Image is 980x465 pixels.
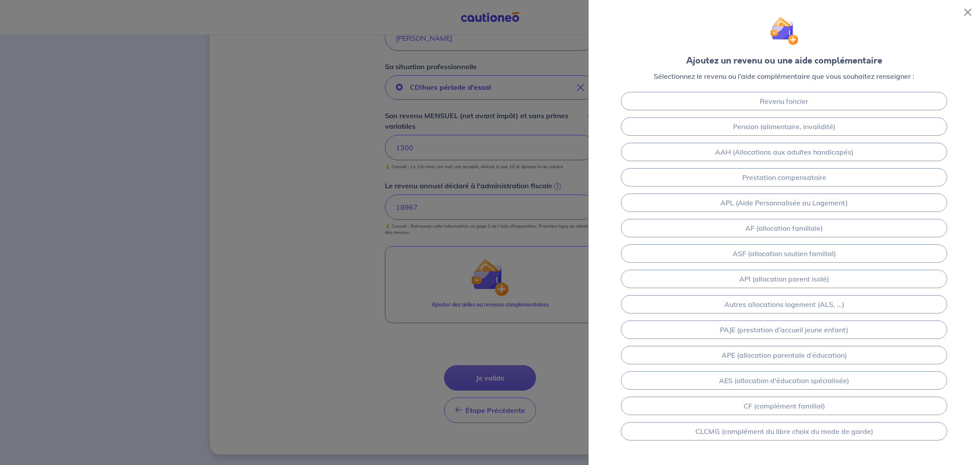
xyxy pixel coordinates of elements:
[686,54,882,67] div: Ajoutez un revenu ou une aide complémentaire
[621,143,947,161] a: AAH (Allocations aux adultes handicapés)
[621,194,947,212] a: APL (Aide Personnalisée au Logement)
[621,321,947,339] a: PAJE (prestation d’accueil jeune enfant)
[654,71,914,81] p: Sélectionnez le revenu ou l’aide complémentaire que vous souhaitez renseigner :
[621,168,947,187] a: Prestation compensatoire
[621,270,947,288] a: API (allocation parent isolé)
[961,5,975,19] button: Close
[770,17,799,45] img: illu_wallet.svg
[621,117,947,136] a: Pension (alimentaire, invalidité)
[621,397,947,415] a: CF (complément familial)
[621,219,947,237] a: AF (allocation familiale)
[621,92,947,110] a: Revenu foncier
[621,244,947,263] a: ASF (allocation soutien familial)
[621,371,947,390] a: AES (allocation d'éducation spécialisée)
[621,295,947,314] a: Autres allocations logement (ALS, ...)
[621,346,947,364] a: APE (allocation parentale d’éducation)
[621,422,947,440] a: CLCMG (complément du libre choix du mode de garde)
